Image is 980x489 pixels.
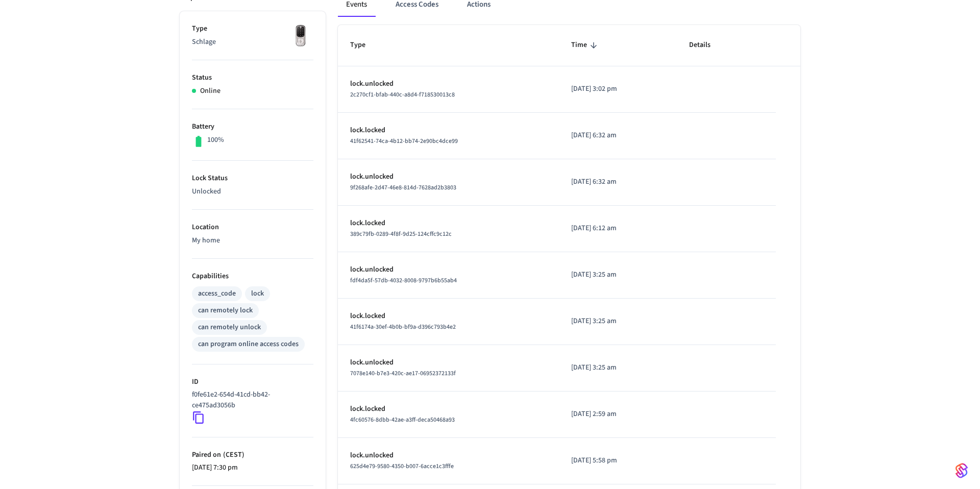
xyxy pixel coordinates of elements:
[350,404,547,414] p: lock.locked
[350,90,455,99] span: 2c270cf1-bfab-440c-a8d4-f718530013c8
[350,172,547,182] p: lock.unlocked
[288,23,313,49] img: Yale Assure Touchscreen Wifi Smart Lock, Satin Nickel, Front
[571,270,665,280] p: [DATE] 3:25 am
[571,84,665,94] p: [DATE] 3:02 pm
[192,173,313,184] p: Lock Status
[192,72,313,83] p: Status
[198,288,236,299] div: access_code
[192,462,313,473] p: [DATE] 7:30 pm
[571,177,665,187] p: [DATE] 6:32 am
[350,357,547,368] p: lock.unlocked
[689,37,724,53] span: Details
[350,218,547,229] p: lock.locked
[350,415,455,424] span: 4fc60576-8dbb-42ae-a3ff-deca50468a93
[198,339,299,350] div: can program online access codes
[350,276,457,285] span: fdf4da5f-57db-4032-8008-9797b6b55ab4
[198,305,253,316] div: can remotely lock
[350,79,547,89] p: lock.unlocked
[192,271,313,282] p: Capabilities
[955,462,968,479] img: SeamLogoGradient.69752ec5.svg
[192,450,313,460] p: Paired on
[571,409,665,420] p: [DATE] 2:59 am
[192,37,313,47] p: Schlage
[350,311,547,322] p: lock.locked
[207,135,224,145] p: 100%
[192,186,313,197] p: Unlocked
[571,362,665,373] p: [DATE] 3:25 am
[350,462,454,471] span: 625d4e79-9580-4350-b007-6acce1c3fffe
[350,264,547,275] p: lock.unlocked
[192,222,313,233] p: Location
[350,125,547,136] p: lock.locked
[192,377,313,387] p: ID
[350,137,458,145] span: 41f62541-74ca-4b12-bb74-2e90bc4dce99
[350,450,547,461] p: lock.unlocked
[200,86,220,96] p: Online
[192,389,309,411] p: f0fe61e2-654d-41cd-bb42-ce475ad3056b
[192,121,313,132] p: Battery
[198,322,261,333] div: can remotely unlock
[350,323,456,331] span: 41f6174a-30ef-4b0b-bf9a-d396c793b4e2
[251,288,264,299] div: lock
[571,455,665,466] p: [DATE] 5:58 pm
[221,450,244,460] span: ( CEST )
[350,369,456,378] span: 7078e140-b7e3-420c-ae17-06952372133f
[571,223,665,234] p: [DATE] 6:12 am
[350,230,452,238] span: 389c79fb-0289-4f8f-9d25-124cffc9c12c
[192,23,313,34] p: Type
[571,37,600,53] span: Time
[350,37,379,53] span: Type
[350,183,456,192] span: 9f268afe-2d47-46e8-814d-7628ad2b3803
[571,316,665,327] p: [DATE] 3:25 am
[192,235,313,246] p: My home
[571,130,665,141] p: [DATE] 6:32 am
